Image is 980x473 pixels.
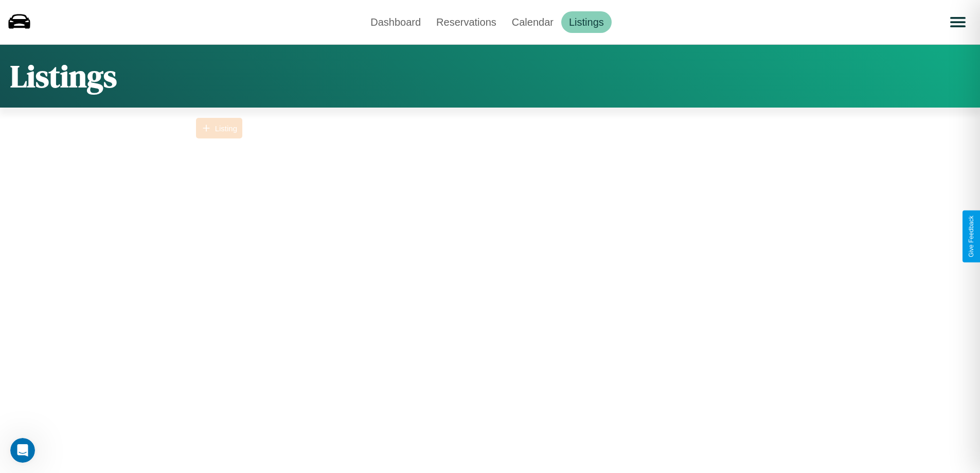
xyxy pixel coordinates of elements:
a: Dashboard [363,11,429,33]
iframe: Intercom live chat [10,438,35,463]
h1: Listings [10,55,117,97]
a: Listings [561,11,612,33]
div: Give Feedback [968,216,975,257]
div: Listing [215,124,237,133]
button: Listing [196,118,242,138]
a: Calendar [504,11,561,33]
a: Reservations [429,11,504,33]
button: Open menu [943,8,972,37]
